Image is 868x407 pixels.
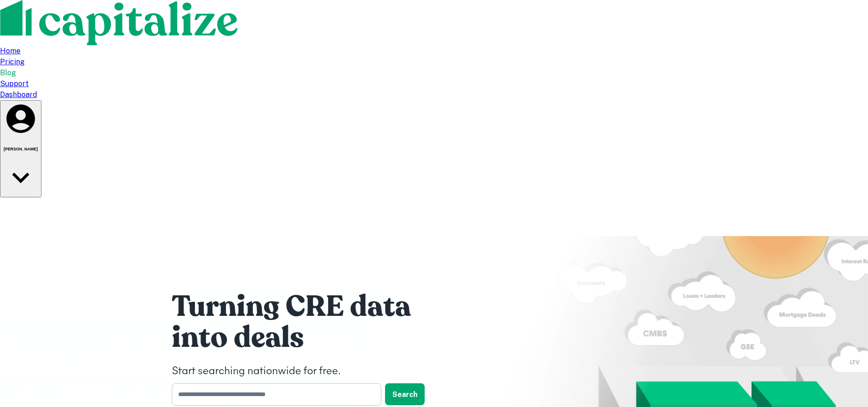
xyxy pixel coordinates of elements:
[4,147,38,151] h6: [PERSON_NAME]
[822,334,868,378] iframe: Chat Widget
[172,363,445,380] h4: Start searching nationwide for free.
[385,383,425,405] button: Search
[172,289,445,325] h1: Turning CRE data
[172,319,445,356] h1: into deals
